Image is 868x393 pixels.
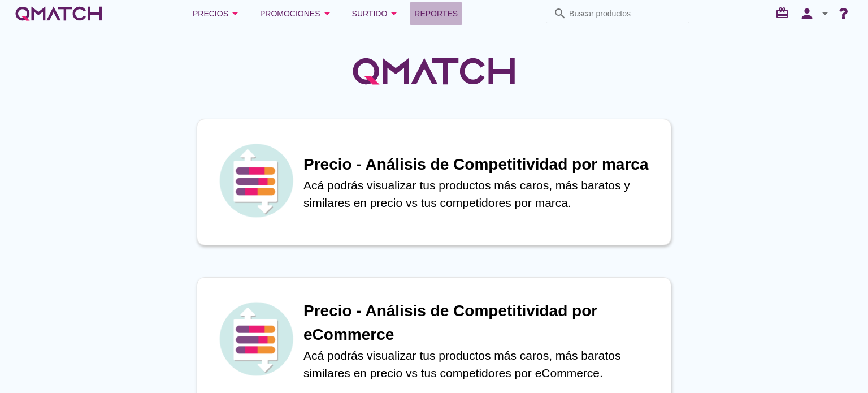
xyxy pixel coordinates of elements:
[387,7,401,20] i: arrow_drop_down
[216,141,296,220] img: icon
[184,2,251,25] button: Precios
[352,7,401,20] div: Surtido
[796,6,818,21] i: person
[818,7,832,20] i: arrow_drop_down
[343,2,410,25] button: Surtido
[303,176,659,212] p: Acá podrás visualizar tus productos más caros, más baratos y similares en precio vs tus competido...
[14,2,104,25] a: white-qmatch-logo
[181,119,687,245] a: iconPrecio - Análisis de Competitividad por marcaAcá podrás visualizar tus productos más caros, m...
[414,7,458,20] span: Reportes
[349,43,519,100] img: QMatchLogo
[216,299,296,378] img: icon
[193,7,242,20] div: Precios
[303,347,659,382] p: Acá podrás visualizar tus productos más caros, más baratos similares en precio vs tus competidore...
[569,5,682,23] input: Buscar productos
[228,7,242,20] i: arrow_drop_down
[303,299,659,347] h1: Precio - Análisis de Competitividad por eCommerce
[553,7,567,20] i: search
[251,2,343,25] button: Promociones
[260,7,334,20] div: Promociones
[410,2,462,25] a: Reportes
[303,153,659,176] h1: Precio - Análisis de Competitividad por marca
[320,7,334,20] i: arrow_drop_down
[775,6,793,20] i: redeem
